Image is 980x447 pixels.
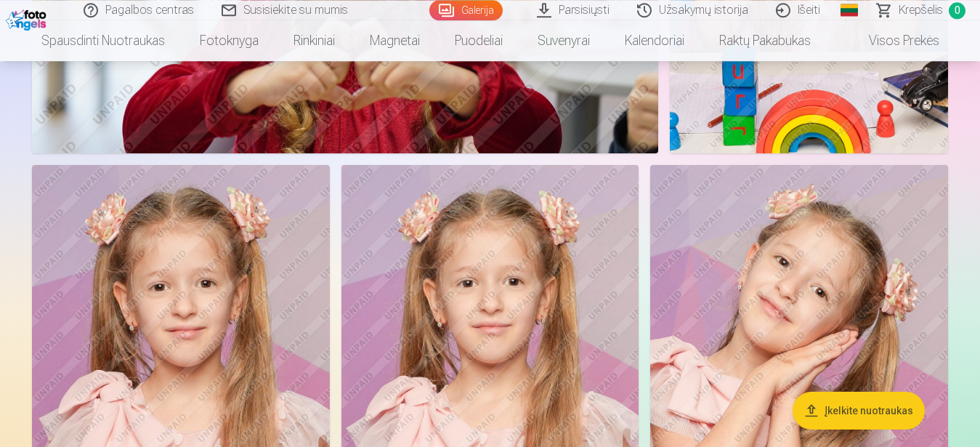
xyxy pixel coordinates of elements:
a: Suvenyrai [520,20,607,61]
a: Raktų pakabukas [702,20,828,61]
a: Kalendoriai [607,20,702,61]
a: Spausdinti nuotraukas [24,20,182,61]
a: Fotoknyga [182,20,276,61]
a: Rinkiniai [276,20,352,61]
img: /fa2 [6,6,50,31]
a: Magnetai [352,20,437,61]
span: 0 [949,2,965,19]
span: Krepšelis [899,1,943,19]
button: Įkelkite nuotraukas [793,392,925,430]
a: Puodeliai [437,20,520,61]
a: Visos prekės [828,20,957,61]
